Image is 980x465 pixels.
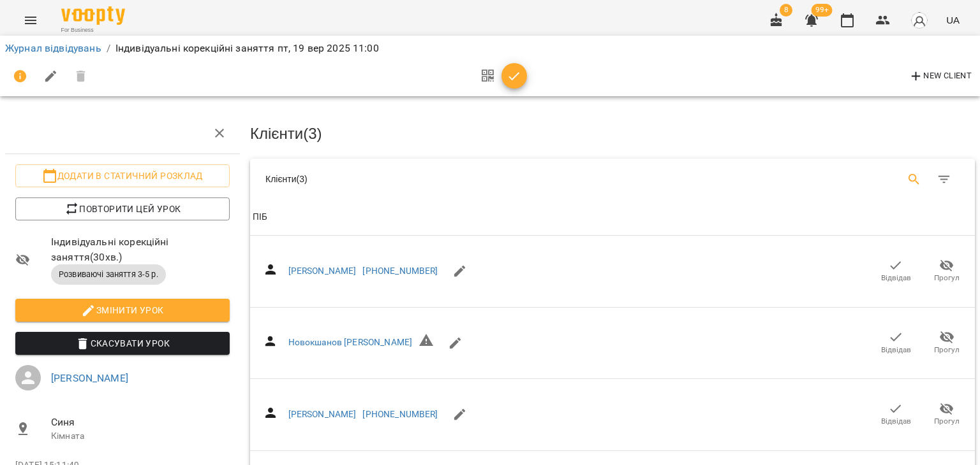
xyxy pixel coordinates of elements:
span: Прогул [934,416,960,427]
a: [PHONE_NUMBER] [362,266,438,276]
p: Кімната [51,430,230,443]
span: UA [946,13,960,27]
p: Індивідуальні корекційні заняття пт, 19 вер 2025 11:00 [115,41,379,56]
button: New Client [905,66,975,87]
span: Прогул [934,345,960,355]
span: Відвідав [881,416,911,427]
button: Відвідав [870,325,921,361]
span: Прогул [934,273,960,283]
h3: Клієнти ( 3 ) [250,125,975,142]
span: Змінити урок [26,303,219,318]
button: Скасувати Урок [15,332,230,355]
div: Клієнти ( 3 ) [265,173,603,185]
span: Додати в статичний розклад [26,168,219,183]
span: Відвідав [881,345,911,355]
a: Журнал відвідувань [5,42,101,54]
span: Синя [51,415,230,430]
div: Sort [253,210,267,225]
span: Розвиваючі заняття 3-5 р. [51,269,166,280]
button: Повторити цей урок [15,197,230,220]
button: Прогул [921,325,972,361]
div: Table Toolbar [250,159,975,199]
button: Додати в статичний розклад [15,164,230,187]
nav: breadcrumb [5,41,975,56]
button: UA [941,8,965,32]
img: Voopty Logo [61,6,125,25]
button: Прогул [921,254,972,289]
span: 8 [780,4,792,17]
button: Відвідав [870,397,921,433]
button: Прогул [921,397,972,433]
li: / [107,41,110,56]
span: ПІБ [253,210,972,225]
button: Menu [15,5,46,36]
img: avatar_s.png [910,11,928,29]
div: ПІБ [253,210,267,225]
h6: Невірний формат телефону ${ phone } [419,333,434,353]
a: [PERSON_NAME] [288,266,357,276]
button: Search [899,164,930,195]
span: Повторити цей урок [26,201,219,217]
span: 99+ [812,4,833,17]
a: [PHONE_NUMBER] [362,409,438,419]
button: Змінити урок [15,299,230,322]
a: [PERSON_NAME] [288,409,357,419]
span: Відвідав [881,273,911,283]
button: Відвідав [870,254,921,289]
button: Фільтр [929,164,960,195]
span: Скасувати Урок [26,336,219,351]
span: For Business [61,26,125,34]
a: Новокшанов [PERSON_NAME] [288,337,413,347]
a: [PERSON_NAME] [51,372,128,384]
span: Індивідуальні корекційні заняття ( 30 хв. ) [51,234,230,264]
span: New Client [909,69,972,84]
